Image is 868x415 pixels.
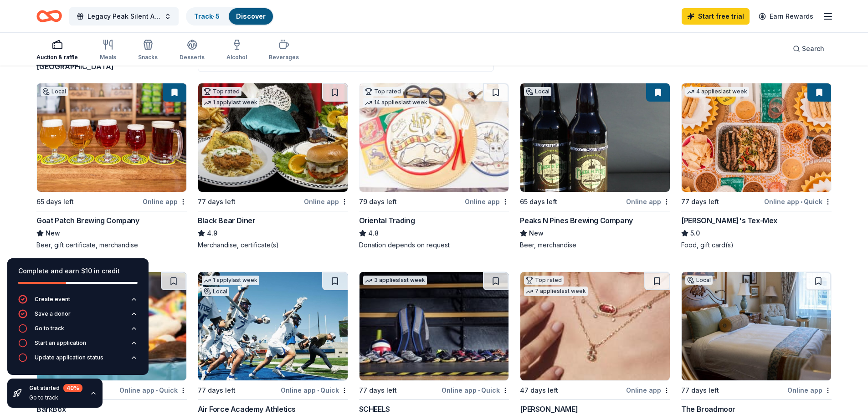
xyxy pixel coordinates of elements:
a: Home [36,5,62,27]
div: 7 applies last week [524,287,588,296]
div: SCHEELS [359,404,390,415]
a: Image for Black Bear DinerTop rated1 applylast week77 days leftOnline appBlack Bear Diner4.9Merch... [198,83,348,250]
div: 79 days left [359,196,397,207]
button: Update application status [18,353,138,368]
button: Meals [100,36,116,66]
div: Top rated [202,87,241,96]
div: Black Bear Diner [198,215,256,226]
span: 4.9 [207,228,217,239]
div: Get started [29,384,82,392]
img: Image for Air Force Academy Athletics [198,272,348,380]
img: Image for Kendra Scott [520,272,670,380]
button: Snacks [138,36,158,66]
a: Image for Peaks N Pines Brewing CompanyLocal65 days leftOnline appPeaks N Pines Brewing CompanyNe... [520,83,670,250]
span: Legacy Peak Silent Auction & Holiday Event [87,11,160,22]
button: Desserts [180,36,205,66]
img: Image for Chuy's Tex-Mex [682,83,831,192]
div: Meals [100,54,116,61]
a: Image for Oriental TradingTop rated14 applieslast week79 days leftOnline appOriental Trading4.8Do... [359,83,509,250]
div: 3 applies last week [363,276,427,285]
div: Goat Patch Brewing Company [36,215,139,226]
div: Donation depends on request [359,241,509,250]
a: Image for Chuy's Tex-Mex4 applieslast week77 days leftOnline app•Quick[PERSON_NAME]'s Tex-Mex5.0F... [681,83,832,250]
span: • [156,387,158,394]
div: Beverages [269,54,299,61]
div: Top rated [524,276,564,285]
div: Online app [626,196,670,207]
span: 5.0 [690,228,700,239]
div: Snacks [138,54,158,61]
div: Beer, merchandise [520,241,670,250]
span: New [46,228,60,239]
div: Alcohol [226,54,247,61]
div: [PERSON_NAME] [520,404,578,415]
div: 77 days left [198,385,236,396]
span: Search [802,43,824,54]
a: Track· 5 [194,12,220,20]
div: Oriental Trading [359,215,415,226]
div: Update application status [35,354,103,361]
button: Auction & raffle [36,36,78,66]
div: Food, gift card(s) [681,241,832,250]
a: Discover [236,12,266,20]
button: Create event [18,295,138,309]
div: Local [524,87,551,96]
button: Legacy Peak Silent Auction & Holiday Event [69,7,179,26]
div: 77 days left [681,385,719,396]
a: Start free trial [682,8,750,25]
div: 77 days left [359,385,397,396]
div: Online app [465,196,509,207]
div: Complete and earn $10 in credit [18,266,138,277]
img: Image for SCHEELS [360,272,509,380]
button: Go to track [18,324,138,338]
img: Image for Peaks N Pines Brewing Company [520,83,670,192]
div: Create event [35,296,70,303]
div: Beer, gift certificate, merchandise [36,241,187,250]
div: Go to track [35,325,64,332]
span: • [801,198,802,205]
div: Online app Quick [281,384,348,396]
img: Image for Oriental Trading [360,83,509,192]
div: [PERSON_NAME]'s Tex-Mex [681,215,777,226]
div: Top rated [363,87,403,96]
button: Alcohol [226,36,247,66]
div: Auction & raffle [36,54,78,61]
div: 77 days left [681,196,719,207]
img: Image for The Broadmoor [682,272,831,380]
div: Save a donor [35,310,71,318]
a: Earn Rewards [753,8,819,25]
div: Merchandise, certificate(s) [198,241,348,250]
div: Online app Quick [442,384,509,396]
div: Go to track [29,394,82,401]
div: 14 applies last week [363,98,429,108]
div: Local [685,276,713,285]
span: • [317,387,319,394]
img: Image for Black Bear Diner [198,83,348,192]
button: Search [786,40,832,58]
button: Start an application [18,338,138,353]
div: 65 days left [520,196,557,207]
div: Online app Quick [764,196,832,207]
div: Peaks N Pines Brewing Company [520,215,632,226]
div: Online app [787,384,832,396]
div: Desserts [180,54,205,61]
div: 4 applies last week [685,87,749,97]
button: Track· 5Discover [186,7,274,26]
a: Image for Goat Patch Brewing CompanyLocal65 days leftOnline appGoat Patch Brewing CompanyNewBeer,... [36,83,187,250]
div: Online app [304,196,348,207]
div: Start an application [35,339,86,347]
span: New [529,228,544,239]
div: Online app [143,196,187,207]
img: Image for Goat Patch Brewing Company [37,83,186,192]
div: 40 % [63,384,82,392]
button: Beverages [269,36,299,66]
div: Online app [626,384,670,396]
div: Local [41,87,68,96]
div: Air Force Academy Athletics [198,404,296,415]
div: Local [202,287,229,296]
div: 77 days left [198,196,236,207]
div: The Broadmoor [681,404,735,415]
span: 4.8 [368,228,379,239]
div: 1 apply last week [202,98,259,108]
div: 65 days left [36,196,74,207]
